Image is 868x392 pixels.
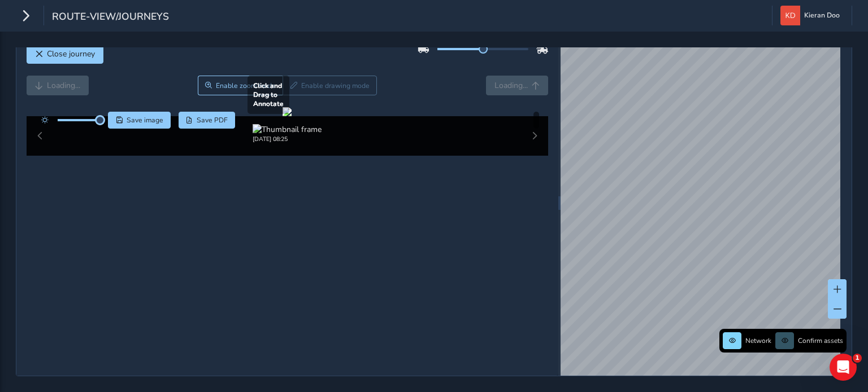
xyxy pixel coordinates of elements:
div: [DATE] 08:25 [253,135,322,143]
button: Save [108,112,171,129]
img: Thumbnail frame [253,124,322,135]
span: Confirm assets [798,336,843,345]
button: Close journey [27,44,103,64]
button: Zoom [198,76,283,95]
span: Kieran Doo [804,6,840,25]
span: Enable zoom mode [216,81,276,90]
span: Network [745,336,771,345]
span: Save PDF [197,116,228,125]
button: Kieran Doo [780,6,844,25]
img: diamond-layout [780,6,800,25]
button: PDF [179,112,236,129]
span: Save image [127,116,163,125]
iframe: Intercom live chat [830,354,857,381]
span: route-view/journeys [52,10,169,25]
span: Close journey [47,49,95,59]
span: 1 [853,354,862,363]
